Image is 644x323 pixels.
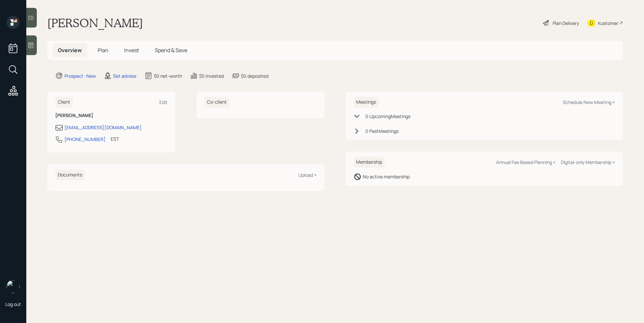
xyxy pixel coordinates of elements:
div: [EMAIL_ADDRESS][DOMAIN_NAME] [64,124,142,131]
div: [PHONE_NUMBER] [64,136,105,143]
div: EST [111,135,119,142]
img: retirable_logo.png [7,280,20,293]
h1: [PERSON_NAME] [47,16,143,30]
span: Spend & Save [155,47,187,54]
span: Overview [58,47,82,54]
div: Prospect · New [64,72,96,79]
div: Kustomer [598,20,618,27]
h6: Client [55,97,73,108]
div: Upload + [298,172,317,178]
h6: [PERSON_NAME] [55,113,168,118]
span: Invest [124,47,139,54]
div: Log out [5,301,21,307]
h6: Documents [55,170,85,180]
span: Plan [98,47,108,54]
div: Set advisor [113,72,137,79]
div: $0 invested [199,72,224,79]
div: 0 Upcoming Meeting s [365,113,410,120]
div: Digital-only Membership + [561,159,615,165]
div: Schedule New Meeting + [563,99,615,105]
div: $0 deposited [241,72,268,79]
div: 0 Past Meeting s [365,128,399,134]
div: No active membership [363,173,410,180]
div: Plan Delivery [553,20,579,27]
h6: Meetings [354,97,379,108]
div: $0 net-worth [154,72,182,79]
h6: Co-client [204,97,229,108]
div: Edit [159,99,168,105]
h6: Membership [354,157,385,168]
div: Annual Fee Based Planning + [496,159,556,165]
